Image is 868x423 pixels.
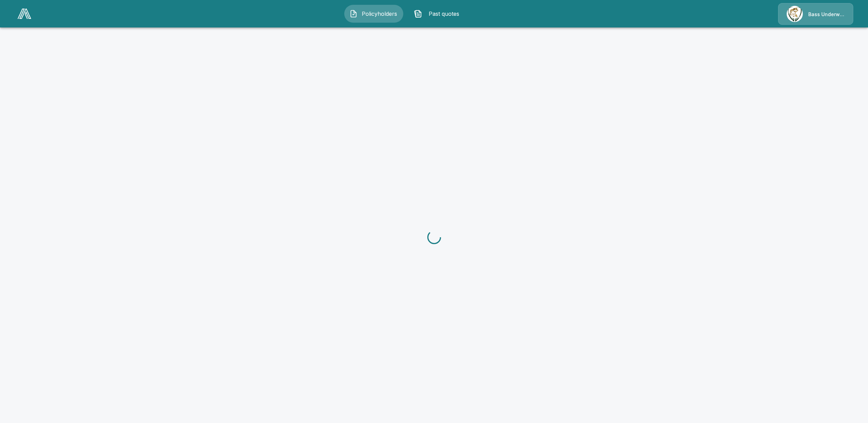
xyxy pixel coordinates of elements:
[409,5,468,23] button: Past quotes IconPast quotes
[414,10,422,18] img: Past quotes Icon
[808,11,845,18] p: Bass Underwriters
[349,10,358,18] img: Policyholders Icon
[18,9,31,19] img: AA Logo
[360,10,398,18] span: Policyholders
[425,10,463,18] span: Past quotes
[778,3,853,25] a: Agency IconBass Underwriters
[787,6,803,22] img: Agency Icon
[344,5,403,23] button: Policyholders IconPolicyholders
